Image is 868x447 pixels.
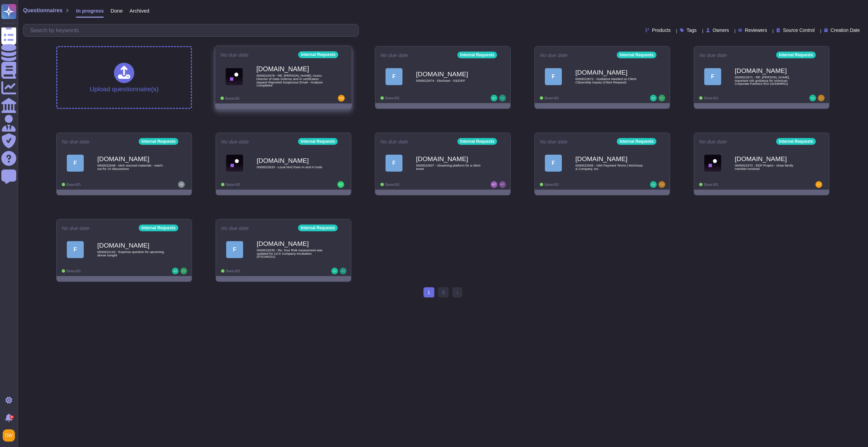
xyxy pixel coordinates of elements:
[10,415,14,419] div: 9+
[438,287,449,297] a: 2
[457,138,497,145] div: Internal Requests
[225,96,240,100] span: Done: 0/1
[385,183,399,187] span: Done: 0/1
[111,8,123,13] span: Done
[386,68,402,85] div: F
[457,52,497,58] div: Internal Requests
[809,95,816,101] img: user
[650,181,657,188] img: user
[257,249,324,258] span: 0000022035 - Re: Your Risk Assessment was updated for UCX Company Incubation (5751WG01)
[456,290,458,295] span: ›
[172,268,179,274] img: user
[256,74,325,87] span: 0000022678 - RE: [PERSON_NAME], Assoc. Director of Data Science and AI verification request Repor...
[256,66,325,72] b: [DOMAIN_NAME]
[226,269,240,273] span: Done: 0/1
[658,181,665,188] img: user
[97,242,165,249] b: [DOMAIN_NAME]
[139,138,178,145] div: Internal Requests
[180,268,187,274] img: user
[687,28,697,33] span: Tags
[337,181,344,188] img: user
[545,96,559,100] span: Done: 0/1
[491,95,497,101] img: user
[298,51,338,58] div: Internal Requests
[545,68,562,85] div: F
[699,53,727,58] span: No due date
[545,183,559,187] span: Done: 0/1
[658,95,665,101] img: user
[699,139,727,144] span: No due date
[575,164,643,170] span: 0000022556 - GMI Payment Terms | McKinsey & Company, Inc.
[139,225,178,231] div: Internal Requests
[704,96,718,100] span: Done: 0/1
[331,268,338,274] img: user
[221,226,249,231] span: No due date
[416,156,484,162] b: [DOMAIN_NAME]
[66,183,81,187] span: Done: 0/1
[380,139,408,144] span: No due date
[745,28,767,33] span: Reviewers
[62,226,90,231] span: No due date
[226,241,243,258] div: F
[386,155,402,172] div: F
[221,139,249,144] span: No due date
[97,156,165,162] b: [DOMAIN_NAME]
[735,164,803,170] span: 0000022372 - EDP Project - close family member involved
[713,28,729,33] span: Owners
[338,95,345,102] img: user
[652,28,671,33] span: Products
[831,28,860,33] span: Creation Date
[704,155,721,172] img: Logo
[423,287,434,297] span: 1
[226,183,240,187] span: Done: 0/1
[67,241,84,258] div: F
[225,68,243,85] img: Logo
[617,52,656,58] div: Internal Requests
[545,155,562,172] div: F
[735,156,803,162] b: [DOMAIN_NAME]
[735,67,803,74] b: [DOMAIN_NAME]
[575,77,643,84] span: 0000022672 - Guidance Needed on Client Citizenship Inquiry (Client Request)
[298,225,338,231] div: Internal Requests
[67,155,84,172] div: F
[499,181,506,188] img: user
[575,69,643,76] b: [DOMAIN_NAME]
[226,155,243,172] img: Logo
[617,138,656,145] div: Internal Requests
[27,24,358,36] input: Search by keywords
[416,79,484,82] span: 0000022674 - Discloser - 532OFF
[257,166,324,169] span: 0000022633 - Local MAC/Gen AI and AI tools
[776,52,816,58] div: Internal Requests
[650,95,657,101] img: user
[220,52,249,57] span: No due date
[540,53,568,58] span: No due date
[380,53,408,58] span: No due date
[23,8,62,13] span: Questionnaires
[385,96,399,100] span: Done: 0/1
[90,63,159,92] div: Upload questionnaire(s)
[178,181,185,188] img: user
[776,138,816,145] div: Internal Requests
[818,95,825,101] img: user
[3,429,15,442] img: user
[540,139,568,144] span: No due date
[76,8,104,13] span: In progress
[1,428,20,443] button: user
[66,269,81,273] span: Done: 0/1
[735,76,803,85] span: 0000022671 - RE: [PERSON_NAME], important risk guidance for American Corporate Partners ROI (4155...
[491,181,497,188] img: user
[575,156,643,162] b: [DOMAIN_NAME]
[298,138,338,145] div: Internal Requests
[257,240,324,247] b: [DOMAIN_NAME]
[340,268,347,274] img: user
[416,71,484,77] b: [DOMAIN_NAME]
[130,8,149,13] span: Archived
[97,164,165,170] span: 0000022648 - McK sourced materials - reach-out for JV discussions
[815,181,822,188] img: user
[97,250,165,257] span: 0000022143 - Expense question for upcoming dinner tonight
[257,157,324,164] b: [DOMAIN_NAME]
[416,164,484,170] span: 0000022607 - Streaming platform for a client event
[783,28,814,33] span: Source Control
[499,95,506,101] img: user
[704,183,718,187] span: Done: 0/1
